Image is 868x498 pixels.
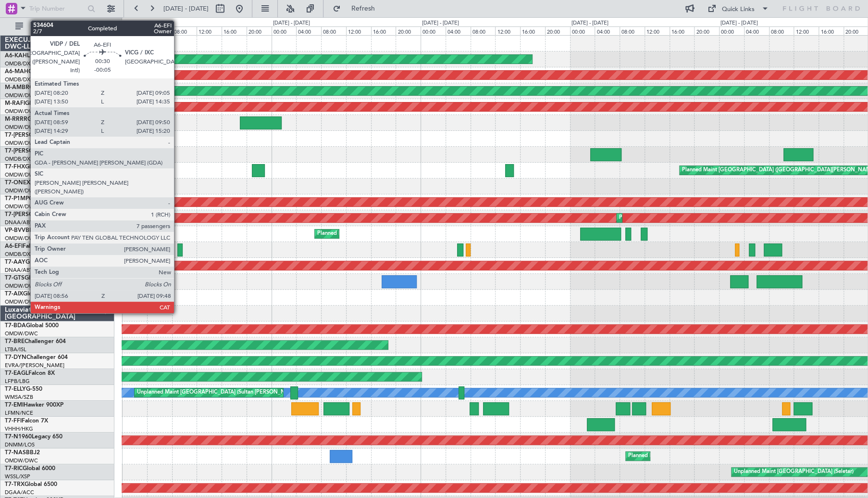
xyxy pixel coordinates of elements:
[222,26,247,35] div: 16:00
[317,227,412,241] div: Planned Maint Dubai (Al Maktoum Intl)
[5,418,22,424] span: T7-FFI
[5,155,34,163] a: OMDB/DXB
[5,267,33,274] a: DNAA/ABV
[5,482,25,487] span: T7-TRX
[5,101,25,106] span: M-RAFI
[570,26,595,35] div: 00:00
[5,323,59,329] a: T7-BDAGlobal 5000
[5,196,52,202] a: T7-P1MPG-650ER
[5,402,63,408] a: T7-EMIHawker 900XP
[5,355,68,360] a: T7-DYNChallenger 604
[5,291,23,297] span: T7-AIX
[5,370,55,376] a: T7-EAGLFalcon 8X
[794,26,818,35] div: 12:00
[5,425,33,433] a: VHHH/HKG
[5,370,28,376] span: T7-EAGL
[5,132,61,138] span: T7-[PERSON_NAME]
[296,26,321,35] div: 04:00
[5,275,25,281] span: T7-GTS
[670,26,694,35] div: 16:00
[818,26,843,35] div: 16:00
[495,26,520,35] div: 12:00
[5,386,26,392] span: T7-ELLY
[5,450,26,456] span: T7-NAS
[421,26,446,35] div: 00:00
[5,53,63,59] a: A6-KAHLineage 1000
[273,19,310,27] div: [DATE] - [DATE]
[471,26,496,35] div: 08:00
[5,409,33,417] a: LFMN/NCE
[734,465,854,479] div: Unplanned Maint [GEOGRAPHIC_DATA] (Seletar)
[5,124,38,131] a: OMDW/DWC
[446,26,471,35] div: 04:00
[5,330,38,337] a: OMDW/DWC
[769,26,794,35] div: 08:00
[5,323,26,329] span: T7-BDA
[5,164,58,170] a: T7-FHXGlobal 5000
[628,449,736,463] div: Planned Maint Abuja ([PERSON_NAME] Intl)
[5,482,57,487] a: T7-TRXGlobal 6500
[5,228,25,233] span: VP-BVV
[595,26,620,35] div: 04:00
[5,235,38,242] a: OMDW/DWC
[5,457,38,464] a: OMDW/DWC
[343,5,383,12] span: Refresh
[5,85,29,90] span: M-AMBR
[5,466,55,472] a: T7-RICGlobal 6000
[5,418,48,424] a: T7-FFIFalcon 7X
[5,148,61,154] span: T7-[PERSON_NAME]
[5,291,56,297] a: T7-AIXGlobal 5000
[5,298,38,306] a: OMDW/DWC
[619,211,714,225] div: Planned Maint Dubai (Al Maktoum Intl)
[703,1,774,16] button: Quick Links
[5,212,61,217] span: T7-[PERSON_NAME]
[5,69,61,75] a: A6-MAHGlobal 7500
[197,26,222,35] div: 12:00
[5,116,60,122] a: M-RRRRGlobal 6000
[147,26,172,35] div: 04:00
[5,355,26,360] span: T7-DYN
[5,386,42,392] a: T7-ELLYG-550
[5,53,27,59] span: A6-KAH
[5,196,29,202] span: T7-P1MP
[328,1,386,16] button: Refresh
[124,19,161,27] div: [DATE] - [DATE]
[5,339,25,345] span: T7-BRE
[5,76,34,83] a: OMDB/DXB
[5,212,93,217] a: T7-[PERSON_NAME]Global 6000
[5,243,23,249] span: A6-EFI
[272,26,297,35] div: 00:00
[520,26,545,35] div: 16:00
[5,259,58,265] a: T7-AAYGlobal 7500
[422,19,459,27] div: [DATE] - [DATE]
[719,26,744,35] div: 00:00
[172,26,197,35] div: 08:00
[346,26,371,35] div: 12:00
[645,26,670,35] div: 12:00
[5,132,93,138] a: T7-[PERSON_NAME]Global 7500
[5,180,30,186] span: T7-ONEX
[247,26,272,35] div: 20:00
[722,5,755,14] div: Quick Links
[5,148,93,154] a: T7-[PERSON_NAME]Global 6000
[5,140,38,147] a: OMDW/DWC
[5,434,32,440] span: T7-N1960
[5,60,34,67] a: OMDB/DXB
[694,26,719,35] div: 20:00
[545,26,570,35] div: 20:00
[5,434,62,440] a: T7-N1960Legacy 650
[5,85,62,90] a: M-AMBRGlobal 5000
[5,171,38,179] a: OMDW/DWC
[5,187,38,194] a: OMDW/DWC
[744,26,769,35] div: 04:00
[620,26,645,35] div: 08:00
[5,116,27,122] span: M-RRRR
[5,243,49,249] a: A6-EFIFalcon 7X
[5,282,38,290] a: OMDW/DWC
[5,164,25,170] span: T7-FHX
[720,19,757,27] div: [DATE] - [DATE]
[5,203,38,210] a: OMDW/DWC
[5,259,25,265] span: T7-AAY
[5,108,38,115] a: OMDW/DWC
[5,92,38,99] a: OMDW/DWC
